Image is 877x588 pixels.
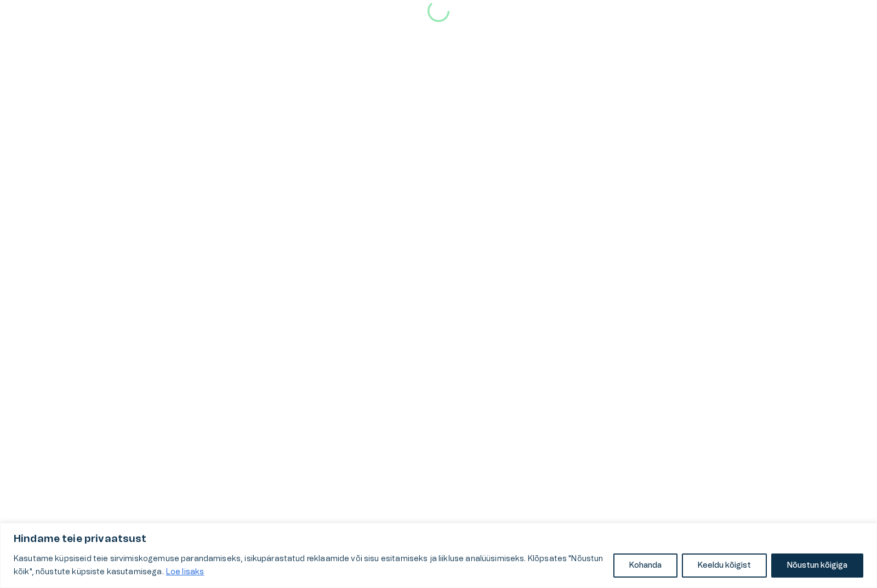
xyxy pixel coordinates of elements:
p: Hindame teie privaatsust [14,533,863,546]
p: Kasutame küpsiseid teie sirvimiskogemuse parandamiseks, isikupärastatud reklaamide või sisu esita... [14,552,605,579]
button: Keeldu kõigist [682,553,767,578]
a: Loe lisaks [166,568,205,576]
button: Nõustun kõigiga [771,553,863,578]
button: Kohanda [613,553,677,578]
